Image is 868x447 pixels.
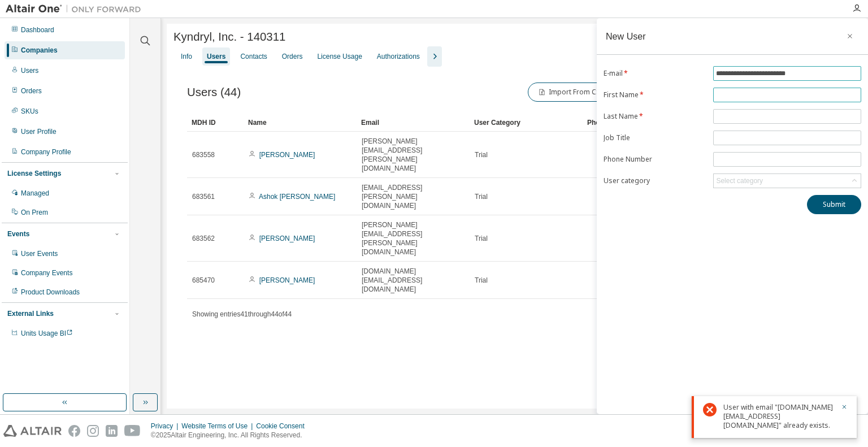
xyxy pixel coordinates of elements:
[106,425,118,437] img: linkedin.svg
[362,220,465,257] span: [PERSON_NAME][EMAIL_ADDRESS][PERSON_NAME][DOMAIN_NAME]
[716,176,763,185] div: Select category
[604,155,706,164] label: Phone Number
[151,431,311,440] p: © 2025 Altair Engineering, Inc. All Rights Reserved.
[259,151,315,159] a: [PERSON_NAME]
[21,86,42,96] div: Orders
[259,193,335,201] a: Ashok [PERSON_NAME]
[723,403,834,430] div: User with email "[DOMAIN_NAME][EMAIL_ADDRESS][DOMAIN_NAME]" already exists.
[21,288,80,297] div: Product Downloads
[7,309,54,318] div: External Links
[317,52,362,61] div: License Usage
[606,32,646,41] div: New User
[192,150,215,159] span: 683558
[7,169,61,178] div: License Settings
[282,52,303,61] div: Orders
[192,234,215,243] span: 683562
[362,183,465,210] span: [EMAIL_ADDRESS][PERSON_NAME][DOMAIN_NAME]
[87,425,99,437] img: instagram.svg
[21,66,38,75] div: Users
[151,422,181,431] div: Privacy
[240,52,267,61] div: Contacts
[259,235,315,242] a: [PERSON_NAME]
[192,276,215,285] span: 685470
[714,174,861,188] div: Select category
[21,268,72,277] div: Company Events
[362,267,465,294] span: [DOMAIN_NAME][EMAIL_ADDRESS][DOMAIN_NAME]
[475,234,488,243] span: Trial
[6,3,147,15] img: Altair One
[259,276,315,284] a: [PERSON_NAME]
[124,425,141,437] img: youtube.svg
[181,422,256,431] div: Website Terms of Use
[21,189,49,198] div: Managed
[248,114,352,132] div: Name
[21,25,54,34] div: Dashboard
[604,112,706,121] label: Last Name
[21,46,58,55] div: Companies
[587,114,661,132] div: Phone
[21,147,71,157] div: Company Profile
[604,69,706,78] label: E-mail
[207,52,225,61] div: Users
[475,276,488,285] span: Trial
[604,176,706,185] label: User category
[21,329,73,337] span: Units Usage BI
[187,86,241,99] span: Users (44)
[192,192,215,201] span: 683561
[362,137,465,173] span: [PERSON_NAME][EMAIL_ADDRESS][PERSON_NAME][DOMAIN_NAME]
[528,83,614,102] button: Import From CSV
[361,114,465,132] div: Email
[21,249,58,258] div: User Events
[377,52,420,61] div: Authorizations
[474,114,578,132] div: User Category
[181,52,192,61] div: Info
[173,31,285,44] span: Kyndryl, Inc. - 140311
[192,114,239,132] div: MDH ID
[68,425,80,437] img: facebook.svg
[604,133,706,142] label: Job Title
[192,310,292,318] span: Showing entries 41 through 44 of 44
[475,192,488,201] span: Trial
[3,425,62,437] img: altair_logo.svg
[7,229,29,238] div: Events
[807,195,861,214] button: Submit
[256,422,311,431] div: Cookie Consent
[21,208,48,217] div: On Prem
[604,90,706,99] label: First Name
[475,150,488,159] span: Trial
[21,107,38,116] div: SKUs
[21,127,57,136] div: User Profile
